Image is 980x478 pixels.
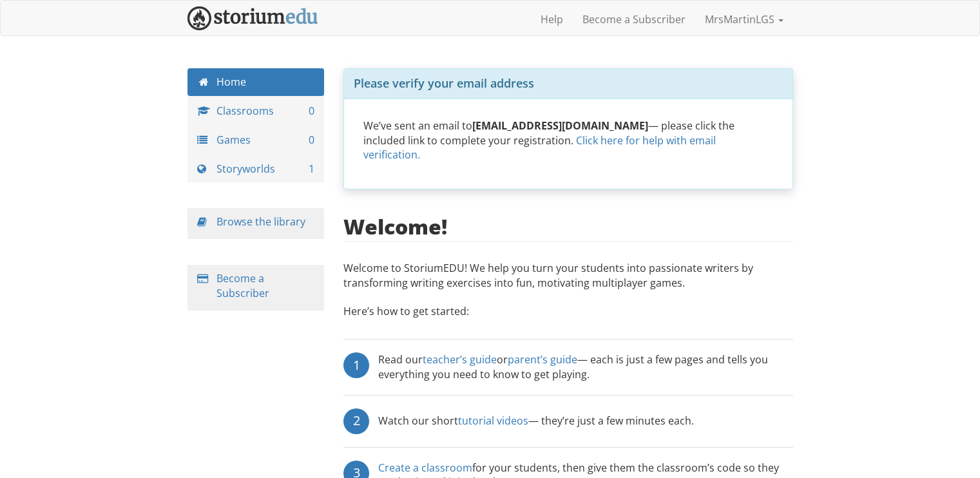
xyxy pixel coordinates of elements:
a: Become a Subscriber [216,271,269,300]
div: Watch our short — they’re just a few minutes each. [378,408,694,434]
a: Click here for help with email verification. [363,133,716,162]
a: Create a classroom [378,461,472,475]
div: Read our or — each is just a few pages and tells you everything you need to know to get playing. [378,352,793,382]
p: Here’s how to get started: [343,304,793,332]
a: Home [187,68,325,96]
a: Browse the library [216,215,305,229]
span: 1 [309,162,314,177]
a: teacher’s guide [423,352,497,367]
div: 1 [343,352,369,378]
a: MrsMartinLGS [695,3,793,35]
img: StoriumEDU [187,6,318,30]
a: parent’s guide [508,352,577,367]
a: Help [531,3,573,35]
a: Games 0 [187,126,325,154]
strong: [EMAIL_ADDRESS][DOMAIN_NAME] [472,119,648,133]
p: We’ve sent an email to — please click the included link to complete your registration. [363,119,773,163]
div: 2 [343,408,369,434]
h2: Welcome! [343,215,447,238]
a: Classrooms 0 [187,97,325,125]
a: Storyworlds 1 [187,155,325,183]
p: Welcome to StoriumEDU! We help you turn your students into passionate writers by transforming wri... [343,261,793,297]
span: 0 [309,133,314,148]
a: tutorial videos [458,414,528,428]
a: Become a Subscriber [573,3,695,35]
span: Please verify your email address [354,75,534,91]
span: 0 [309,104,314,119]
